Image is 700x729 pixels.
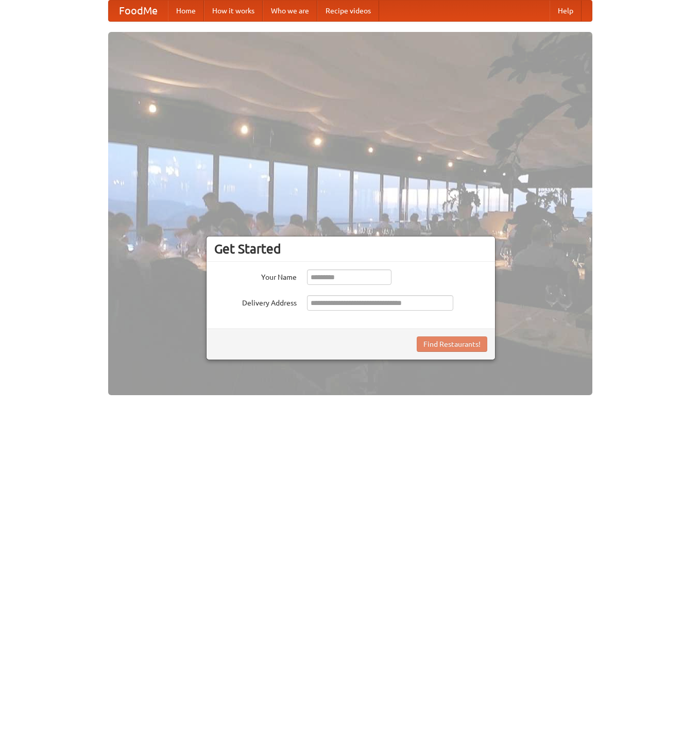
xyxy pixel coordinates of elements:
[214,269,297,282] label: Your Name
[214,241,487,257] h3: Get Started
[168,1,204,21] a: Home
[317,1,379,21] a: Recipe videos
[263,1,317,21] a: Who we are
[550,1,582,21] a: Help
[214,295,297,308] label: Delivery Address
[109,1,168,21] a: FoodMe
[417,336,487,352] button: Find Restaurants!
[204,1,263,21] a: How it works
